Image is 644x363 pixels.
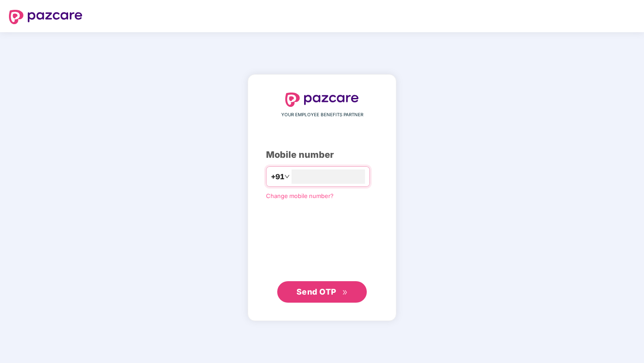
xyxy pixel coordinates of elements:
[285,93,359,107] img: logo
[266,192,334,199] a: Change mobile number?
[277,281,367,303] button: Send OTPdouble-right
[296,287,336,296] span: Send OTP
[9,10,82,24] img: logo
[342,290,348,295] span: double-right
[281,111,363,118] span: YOUR EMPLOYEE BENEFITS PARTNER
[271,171,284,182] span: +91
[266,148,378,162] div: Mobile number
[284,174,290,179] span: down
